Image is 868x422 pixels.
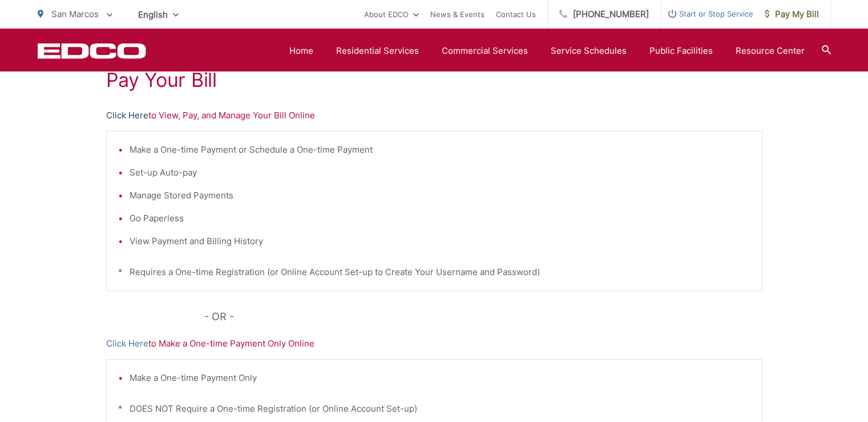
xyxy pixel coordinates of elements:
[130,143,750,157] li: Make a One-time Payment or Schedule a One-time Payment
[496,7,536,21] a: Contact Us
[106,69,762,91] h1: Pay Your Bill
[551,44,627,58] a: Service Schedules
[106,337,148,351] a: Click Here
[118,402,750,416] p: * DOES NOT Require a One-time Registration (or Online Account Set-up)
[106,109,762,122] p: to View, Pay, and Manage Your Bill Online
[442,44,528,58] a: Commercial Services
[130,5,187,25] span: English
[130,189,750,202] li: Manage Stored Payments
[336,44,419,58] a: Residential Services
[765,7,819,21] span: Pay My Bill
[649,44,713,58] a: Public Facilities
[736,44,805,58] a: Resource Center
[130,212,750,225] li: Go Paperless
[38,43,146,59] a: EDCD logo. Return to the homepage.
[118,265,750,279] p: * Requires a One-time Registration (or Online Account Set-up to Create Your Username and Password)
[130,234,750,248] li: View Payment and Billing History
[289,44,313,58] a: Home
[106,109,148,122] a: Click Here
[106,337,762,351] p: to Make a One-time Payment Only Online
[364,7,419,21] a: About EDCO
[130,166,750,180] li: Set-up Auto-pay
[430,7,485,21] a: News & Events
[51,9,99,19] span: San Marcos
[204,308,762,325] p: - OR -
[130,371,750,385] li: Make a One-time Payment Only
